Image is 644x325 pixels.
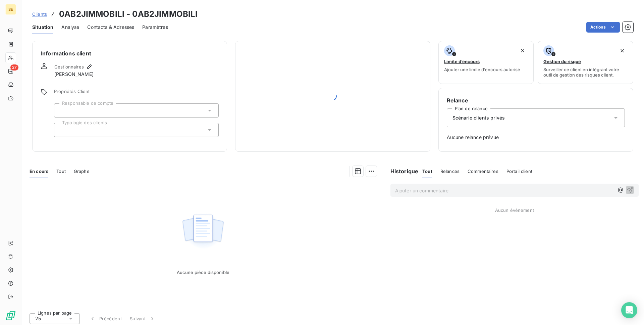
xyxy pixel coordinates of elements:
span: [PERSON_NAME] [54,71,94,78]
div: Open Intercom Messenger [621,302,637,318]
span: Paramètres [142,24,168,31]
div: SE [5,4,16,15]
button: Gestion du risqueSurveiller ce client en intégrant votre outil de gestion des risques client. [538,41,633,84]
span: 25 [35,315,41,322]
span: 27 [10,64,18,71]
span: Tout [422,169,432,174]
img: Empty state [181,211,224,252]
span: Aucun évènement [495,207,534,213]
span: Graphe [74,169,90,174]
span: Scénario clients privés [452,114,505,121]
span: Ajouter une limite d’encours autorisé [444,67,520,72]
span: Gestionnaires [54,64,84,69]
span: Portail client [506,169,532,174]
button: Actions [586,22,620,33]
span: Situation [32,24,53,31]
span: Contacts & Adresses [87,24,134,31]
h6: Relance [447,96,625,104]
input: Ajouter une valeur [60,127,65,133]
input: Ajouter une valeur [60,107,65,113]
span: Clients [32,11,47,17]
span: Limite d’encours [444,59,480,64]
span: Aucune relance prévue [447,134,625,141]
h6: Informations client [41,49,219,57]
span: Surveiller ce client en intégrant votre outil de gestion des risques client. [543,67,628,78]
h3: 0AB2JIMMOBILI - 0AB2JIMMOBILI [59,8,198,20]
span: Relances [440,169,460,174]
span: En cours [30,169,48,174]
button: Limite d’encoursAjouter une limite d’encours autorisé [438,41,534,84]
span: Commentaires [468,169,498,174]
img: Logo LeanPay [5,310,16,321]
span: Tout [56,169,66,174]
span: Gestion du risque [543,59,581,64]
span: Aucune pièce disponible [177,270,229,275]
span: Propriétés Client [54,89,219,98]
a: Clients [32,11,47,17]
h6: Historique [385,167,419,175]
span: Analyse [61,24,79,31]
